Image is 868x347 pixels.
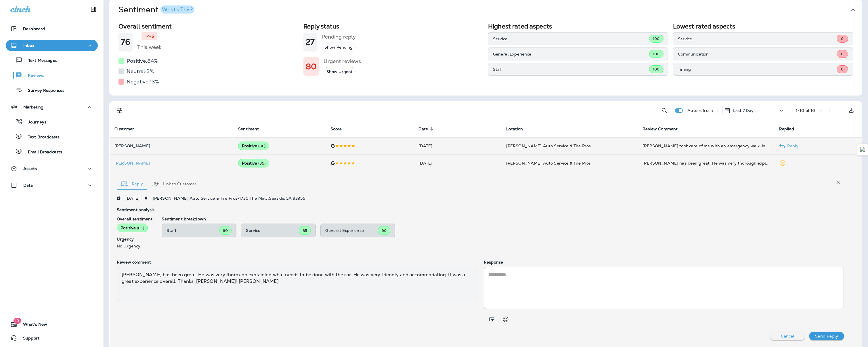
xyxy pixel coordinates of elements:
[23,183,33,188] p: Data
[678,67,837,72] p: Timing
[6,319,98,330] button: 19What's New
[153,196,305,201] span: [PERSON_NAME] Auto Service & Tire Pros - 1730 The Mall , Seaside , CA 93955
[493,37,649,41] p: Service
[223,228,228,233] span: 90
[841,52,844,56] span: 0
[117,260,477,264] p: Review comment
[6,23,98,35] button: Dashboard
[796,108,815,113] div: 1 - 10 of 10
[6,116,98,128] button: Journeys
[117,267,477,301] div: [PERSON_NAME] has been great. He was very thorough explaining what needs to be done with the car....
[6,146,98,158] button: Email Broadcasts
[418,126,436,131] span: Date
[678,37,837,41] p: Service
[306,62,317,71] h1: 80
[785,144,799,148] p: Reply
[17,322,47,329] span: What's New
[117,244,152,248] p: No Urgency
[162,7,193,12] div: What's This?
[22,135,60,140] p: Text Broadcasts
[324,67,355,77] button: Show Urgent
[506,161,591,166] span: [PERSON_NAME] Auto Service & Tire Pros
[114,161,229,165] div: Click to view Customer Drawer
[846,105,857,116] button: Export as CSV
[322,32,356,41] h5: Pending reply
[324,57,361,66] h5: Urgent reviews
[114,126,142,131] span: Customer
[13,318,21,324] span: 19
[22,58,57,64] p: Text Messages
[258,144,265,148] span: ( 88 )
[85,3,102,15] button: Collapse Sidebar
[659,105,670,116] button: Search Reviews
[841,67,844,72] span: 0
[815,334,838,338] p: Send Reply
[330,127,342,131] span: Score
[643,126,685,131] span: Review Comment
[23,26,45,31] p: Dashboard
[6,131,98,143] button: Text Broadcasts
[322,43,355,52] button: Show Pending
[325,228,378,233] p: General Experience
[117,207,844,212] p: Sentiment analysis
[118,5,194,15] h1: Sentiment
[17,336,39,343] span: Support
[238,127,259,131] span: Sentiment
[486,314,498,325] button: Add in a premade template
[506,126,530,131] span: Location
[117,174,148,195] button: Reply
[162,217,844,221] p: Sentiment breakdown
[493,67,649,72] p: Staff
[114,161,229,165] p: [PERSON_NAME]
[643,143,770,149] div: Luis took care of me with an emergency walk-in tire repair quickly & professionally. I was able t...
[860,147,865,152] img: Detect Auto
[238,126,266,131] span: Sentiment
[23,105,43,109] p: Marketing
[500,314,511,325] button: Select an emoji
[493,52,649,56] p: General Experience
[23,43,34,48] p: Inbox
[733,108,756,113] p: Last 7 Days
[117,224,148,232] div: Positive
[653,67,659,72] span: 100
[673,23,853,30] h2: Lowest rated aspects
[303,23,484,30] h2: Reply status
[6,332,98,344] button: Support
[484,260,844,264] p: Response
[6,69,98,81] button: Reviews
[114,144,229,148] p: [PERSON_NAME]
[114,127,134,131] span: Customer
[167,228,219,233] p: Staff
[779,127,794,131] span: Replied
[779,126,802,131] span: Replied
[781,334,794,338] p: Cancel
[6,84,98,96] button: Survey Responses
[414,137,502,155] td: [DATE]
[149,33,154,39] p: -5
[506,127,523,131] span: Location
[117,237,152,241] p: Urgency
[121,37,130,47] h1: 76
[809,332,844,340] button: Send Reply
[687,108,713,113] p: Auto refresh
[238,159,269,167] div: Positive
[23,166,37,171] p: Assets
[643,127,678,131] span: Review Comment
[114,105,125,116] button: Filters
[160,5,194,14] button: What's This?
[22,150,62,155] p: Email Broadcasts
[6,54,98,66] button: Text Messages
[6,163,98,174] button: Assets
[6,40,98,51] button: Inbox
[109,20,862,96] div: SentimentWhat's This?
[841,36,844,41] span: 0
[117,217,152,221] p: Overall sentiment
[246,228,299,233] p: Service
[488,23,668,30] h2: Highest rated aspects
[127,56,158,66] h5: Positive: 84 %
[414,155,502,172] td: [DATE]
[303,228,307,233] span: 85
[770,332,805,340] button: Cancel
[506,143,591,148] span: [PERSON_NAME] Auto Service & Tire Pros
[643,160,770,166] div: Luis has been great. He was very thorough explaining what needs to be done with the car. He was v...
